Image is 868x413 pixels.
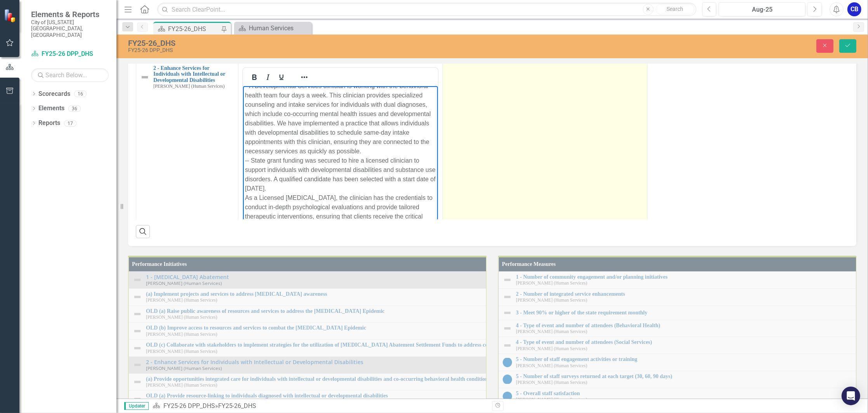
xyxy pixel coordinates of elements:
div: 36 [68,105,81,112]
div: » [153,402,486,411]
img: ClearPoint Strategy [4,9,17,23]
button: Bold [248,72,261,83]
span: Updater [124,402,149,410]
div: 17 [64,120,76,127]
input: Search ClearPoint... [157,3,696,16]
div: Aug-25 [721,5,803,14]
a: Scorecards [38,90,70,99]
div: FY25-26_DHS [128,39,539,47]
button: Search [656,4,694,15]
div: Human Services [249,23,310,33]
span: Search [667,6,683,12]
button: Underline [275,72,288,83]
input: Search Below... [31,68,109,82]
div: FY25-26_DHS [218,402,256,410]
div: Open Intercom Messenger [842,387,860,405]
div: FY25-26 DPP_DHS [128,47,539,53]
a: FY25-26 DPP_DHS [163,402,215,410]
button: Aug-25 [719,2,806,16]
iframe: Rich Text Area [243,86,438,222]
div: FY25-26_DHS [168,24,219,34]
a: Human Services [236,23,310,33]
button: Italic [261,72,274,83]
a: Reports [38,119,60,128]
a: 2 - Enhance Services for Individuals with Intellectual or Developmental Disabilities [153,65,234,83]
small: City of [US_STATE][GEOGRAPHIC_DATA], [GEOGRAPHIC_DATA] [31,19,109,38]
a: FY25-26 DPP_DHS [31,50,109,59]
button: Reveal or hide additional toolbar items [298,72,311,83]
span: Elements & Reports [31,10,109,19]
div: 16 [74,90,87,97]
img: Not Defined [140,73,149,82]
a: Elements [38,104,64,113]
small: [PERSON_NAME] (Human Services) [153,84,225,89]
button: CB [847,2,861,16]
